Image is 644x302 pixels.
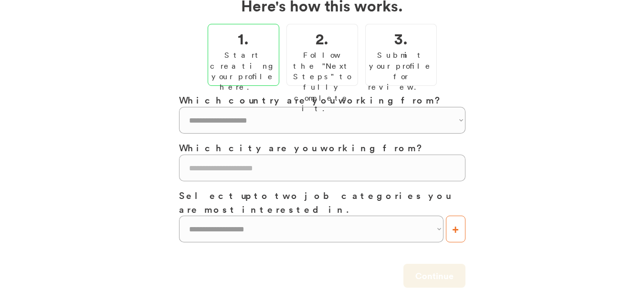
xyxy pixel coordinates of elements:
h3: Which city are you working from? [179,141,465,155]
h2: 1. [238,27,249,50]
div: Start creating your profile here. [210,50,277,93]
h3: Select up to two job categories you are most interested in. [179,188,465,216]
h2: 2. [316,27,328,50]
div: Follow the "Next Steps" to fully complete it. [289,50,355,114]
button: + [446,216,465,242]
h3: Which country are you working from? [179,93,465,107]
button: Continue [403,264,465,288]
h2: 3. [394,27,408,50]
div: Submit your profile for review. [368,50,434,93]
